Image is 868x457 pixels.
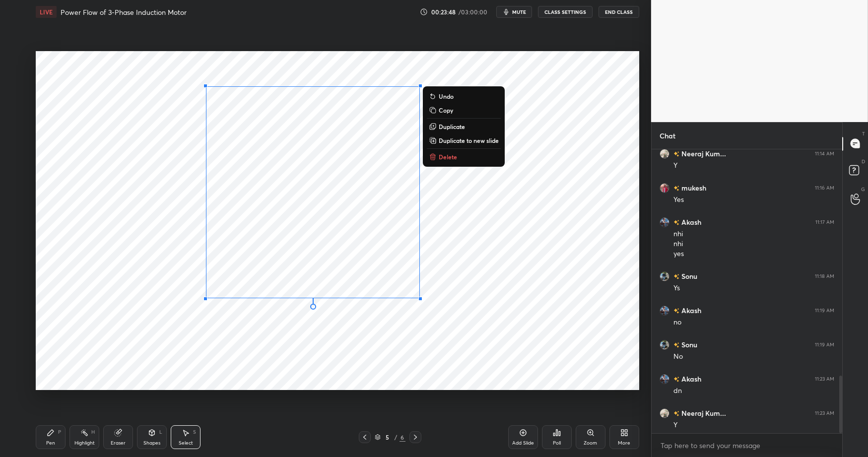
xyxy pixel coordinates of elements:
[815,185,834,191] div: 11:16 AM
[660,374,669,384] img: d1eca11627db435fa99b97f22aa05bd6.jpg
[815,273,834,279] div: 11:18 AM
[679,339,697,350] h6: Sonu
[673,308,679,314] img: no-rating-badge.077c3623.svg
[439,106,453,114] p: Copy
[673,318,834,327] div: no
[679,148,726,159] h6: Neeraj Kum...
[400,433,405,442] div: 6
[861,186,865,193] p: G
[673,195,834,205] div: Yes
[439,153,457,161] p: Delete
[815,219,834,225] div: 11:17 AM
[660,408,669,418] img: 9081843af544456586c459531e725913.jpg
[538,6,593,18] button: CLASS SETTINGS
[553,441,561,446] div: Poll
[427,134,501,146] button: Duplicate to new slide
[679,217,701,227] h6: Akash
[427,121,501,132] button: Duplicate
[599,6,639,18] button: End Class
[673,249,834,259] div: yes
[673,420,834,430] div: Y
[660,148,669,158] img: 9081843af544456586c459531e725913.jpg
[427,90,501,102] button: Undo
[673,283,834,293] div: Ys
[652,123,683,149] p: Chat
[46,441,55,446] div: Pen
[673,239,834,249] div: nhi
[673,186,679,191] img: no-rating-badge.077c3623.svg
[427,151,501,163] button: Delete
[584,441,597,446] div: Zoom
[427,104,501,116] button: Copy
[673,411,679,416] img: no-rating-badge.077c3623.svg
[143,441,160,446] div: Shapes
[679,408,726,418] h6: Neeraj Kum...
[512,8,526,15] span: mute
[439,92,454,100] p: Undo
[673,161,834,171] div: Y
[74,441,95,446] div: Highlight
[673,274,679,279] img: no-rating-badge.077c3623.svg
[439,123,465,131] p: Duplicate
[815,341,834,347] div: 11:19 AM
[815,410,834,416] div: 11:23 AM
[36,6,57,18] div: LIVE
[679,305,701,316] h6: Akash
[660,305,669,315] img: d1eca11627db435fa99b97f22aa05bd6.jpg
[673,151,679,157] img: no-rating-badge.077c3623.svg
[179,441,193,446] div: Select
[862,158,865,165] p: D
[193,430,196,435] div: S
[679,183,706,193] h6: mukesh
[679,374,701,384] h6: Akash
[652,149,842,433] div: grid
[91,430,95,435] div: H
[660,271,669,281] img: 1996a41c05a54933bfa64e97c9bd7d8b.jpg
[673,229,834,239] div: nhi
[660,217,669,227] img: d1eca11627db435fa99b97f22aa05bd6.jpg
[679,271,697,281] h6: Sonu
[815,150,834,156] div: 11:14 AM
[496,6,532,18] button: mute
[58,430,61,435] div: P
[673,377,679,382] img: no-rating-badge.077c3623.svg
[862,130,865,137] p: T
[61,7,187,17] h4: Power Flow of 3-Phase Induction Motor
[383,434,393,440] div: 5
[660,183,669,193] img: db500a96215b46539d6c2ed345a88a13.jpg
[660,339,669,349] img: 1996a41c05a54933bfa64e97c9bd7d8b.jpg
[111,441,126,446] div: Eraser
[673,220,679,225] img: no-rating-badge.077c3623.svg
[673,386,834,396] div: dn
[395,434,398,440] div: /
[815,376,834,382] div: 11:23 AM
[618,441,630,446] div: More
[673,352,834,362] div: No
[815,307,834,313] div: 11:19 AM
[439,136,499,144] p: Duplicate to new slide
[673,342,679,348] img: no-rating-badge.077c3623.svg
[159,430,162,435] div: L
[512,441,534,446] div: Add Slide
